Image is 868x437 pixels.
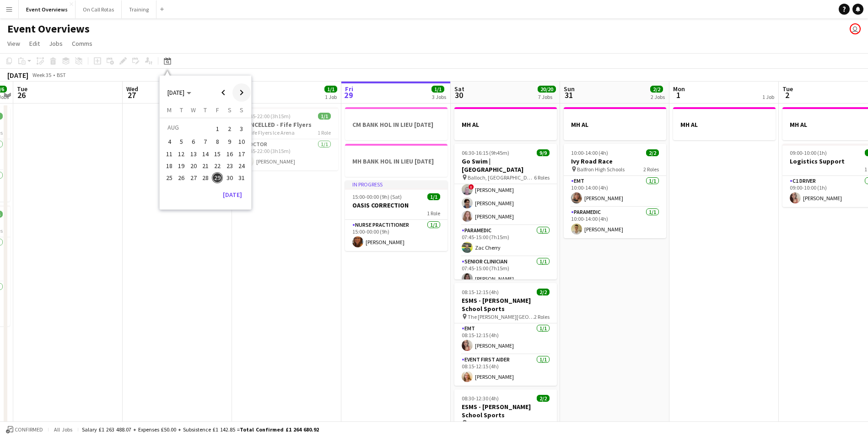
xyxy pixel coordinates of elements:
[212,137,223,147] span: 8
[537,395,550,402] span: 2/2
[200,148,211,159] span: 14
[224,137,235,147] span: 9
[236,137,247,147] span: 10
[249,129,295,136] span: Fife Flyers Ice Arena
[236,160,247,171] span: 24
[352,193,402,200] span: 15:00-00:00 (9h) (Sat)
[199,160,211,172] button: 21-08-2025
[200,160,211,171] span: 21
[219,187,246,202] button: [DATE]
[454,107,557,140] div: MH AL
[211,172,223,184] button: 29-08-2025
[188,137,199,147] span: 6
[850,23,861,34] app-user-avatar: Operations Team
[324,86,337,93] span: 1/1
[462,289,499,295] span: 08:15-12:15 (4h)
[167,106,172,114] span: M
[538,86,556,93] span: 20/20
[236,136,248,147] button: 10-08-2025
[5,425,44,435] button: Confirmed
[224,122,235,135] span: 2
[344,90,353,100] span: 29
[534,174,550,181] span: 6 Roles
[781,90,793,100] span: 2
[643,166,659,173] span: 2 Roles
[345,120,447,129] h3: CM BANK HOL IN LIEU [DATE]
[673,107,776,140] div: MH AL
[176,160,187,171] span: 19
[57,71,66,78] div: BST
[345,180,447,251] app-job-card: In progress15:00-00:00 (9h) (Sat)1/1OASIS CORRECTION1 RoleNurse Practitioner1/115:00-00:00 (9h)[P...
[454,225,557,257] app-card-role: Paramedic1/107:45-15:00 (7h15m)Zac Cherry
[122,0,156,18] button: Training
[454,120,557,129] h3: MH AL
[538,93,555,100] div: 7 Jobs
[318,113,331,120] span: 1/1
[29,39,40,48] span: Edit
[164,137,175,147] span: 4
[468,420,534,426] span: [PERSON_NAME][GEOGRAPHIC_DATA]
[188,160,199,172] button: 20-08-2025
[126,85,138,93] span: Wed
[432,93,446,100] div: 3 Jobs
[454,323,557,355] app-card-role: EMT1/108:15-12:15 (4h)[PERSON_NAME]
[68,38,96,49] a: Comms
[49,39,63,48] span: Jobs
[211,160,223,172] button: 22-08-2025
[125,90,138,100] span: 27
[672,90,685,100] span: 1
[15,426,43,433] span: Confirmed
[454,154,557,225] app-card-role: Event First Aider4/407:45-15:00 (7h15m)[PERSON_NAME]![PERSON_NAME][PERSON_NAME][PERSON_NAME]
[17,85,27,93] span: Tue
[454,257,557,288] app-card-role: Senior Clinician1/107:45-15:00 (7h15m)[PERSON_NAME]
[4,38,24,49] a: View
[216,106,219,114] span: F
[243,113,291,120] span: 18:45-22:00 (3h15m)
[224,160,235,171] span: 23
[164,84,195,101] button: Choose month and year
[45,38,66,49] a: Jobs
[236,122,247,135] span: 3
[163,136,175,147] button: 04-08-2025
[163,121,211,136] td: AUG
[164,148,175,159] span: 11
[175,172,187,184] button: 26-08-2025
[236,172,247,183] span: 31
[211,121,223,136] button: 01-08-2025
[223,148,235,160] button: 16-08-2025
[564,107,666,140] app-job-card: MH AL
[454,157,557,174] h3: Go Swim | [GEOGRAPHIC_DATA]
[200,172,211,183] span: 28
[175,148,187,160] button: 12-08-2025
[236,172,248,184] button: 31-08-2025
[236,120,338,129] h3: CANCELLED - Fife Flyers
[537,149,550,156] span: 9/9
[454,296,557,313] h3: ESMS - [PERSON_NAME] School Sports
[345,107,447,140] app-job-card: CM BANK HOL IN LIEU [DATE]
[468,174,534,181] span: Balloch, [GEOGRAPHIC_DATA]
[204,106,207,114] span: T
[212,160,223,171] span: 22
[454,144,557,279] div: 06:30-16:15 (9h45m)9/9Go Swim | [GEOGRAPHIC_DATA] Balloch, [GEOGRAPHIC_DATA]6 Roles[PERSON_NAME]E...
[453,90,464,100] span: 30
[236,121,248,136] button: 03-08-2025
[72,39,92,48] span: Comms
[175,136,187,147] button: 05-08-2025
[454,283,557,386] app-job-card: 08:15-12:15 (4h)2/2ESMS - [PERSON_NAME] School Sports The [PERSON_NAME][GEOGRAPHIC_DATA]2 RolesEM...
[200,137,211,147] span: 7
[236,148,248,160] button: 17-08-2025
[188,148,199,160] button: 13-08-2025
[564,176,666,207] app-card-role: EMT1/110:00-14:00 (4h)[PERSON_NAME]
[345,144,447,177] app-job-card: MH BANK HOL IN LIEU [DATE]
[345,180,447,188] div: In progress
[223,136,235,147] button: 09-08-2025
[176,148,187,159] span: 12
[188,172,199,184] button: 27-08-2025
[163,148,175,160] button: 11-08-2025
[232,83,251,102] button: Next month
[7,22,90,36] h1: Event Overviews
